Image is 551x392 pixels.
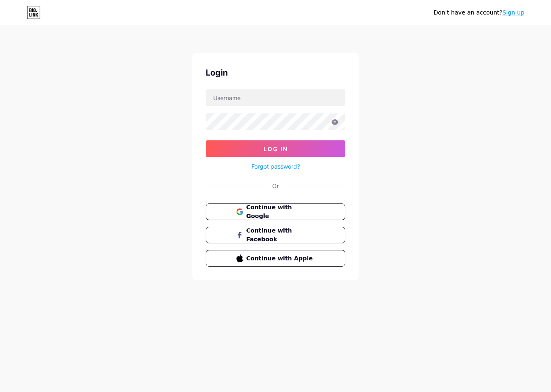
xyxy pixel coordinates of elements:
div: Login [206,66,345,79]
span: Log In [263,145,288,152]
button: Continue with Google [206,203,345,220]
a: Forgot password? [251,162,300,171]
input: Username [206,89,345,106]
button: Continue with Apple [206,250,345,267]
button: Continue with Facebook [206,227,345,243]
a: Sign up [502,9,524,16]
div: Or [272,181,279,190]
span: Continue with Facebook [246,226,315,244]
div: Don't have an account? [433,8,524,17]
span: Continue with Google [246,203,315,220]
button: Log In [206,140,345,157]
span: Continue with Apple [246,254,315,263]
